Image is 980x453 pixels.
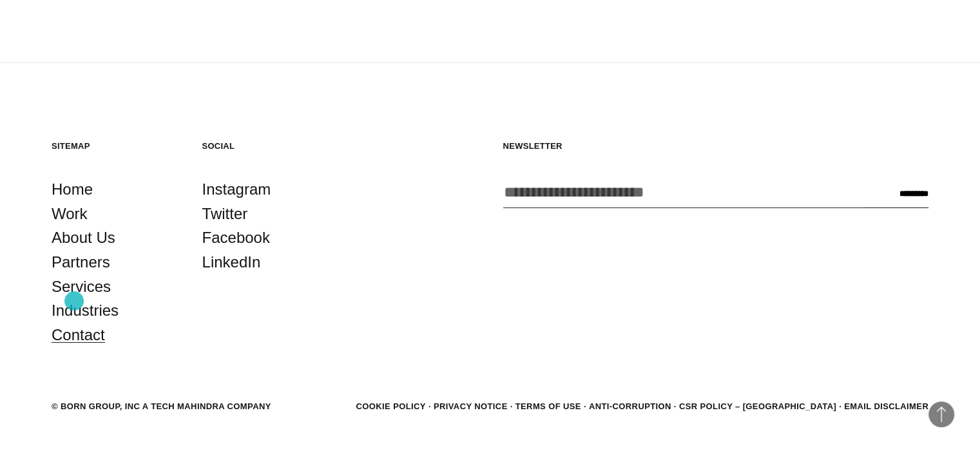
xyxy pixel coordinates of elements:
a: Partners [52,250,110,275]
a: Work [52,202,88,226]
a: LinkedIn [202,250,261,275]
h5: Newsletter [503,140,929,151]
h5: Social [202,140,327,151]
a: Anti-Corruption [589,401,671,411]
a: Home [52,177,93,202]
a: Instagram [202,177,271,202]
h5: Sitemap [52,140,177,151]
a: Twitter [202,202,248,226]
a: CSR POLICY – [GEOGRAPHIC_DATA] [679,401,836,411]
a: Email Disclaimer [844,401,928,411]
a: Contact [52,323,105,347]
a: Services [52,275,111,299]
a: Industries [52,298,119,323]
a: About Us [52,226,115,250]
div: © BORN GROUP, INC A Tech Mahindra Company [52,400,271,413]
a: Privacy Notice [434,401,508,411]
a: Cookie Policy [356,401,425,411]
a: Terms of Use [515,401,581,411]
button: Back to Top [928,401,954,427]
a: Facebook [202,226,270,250]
